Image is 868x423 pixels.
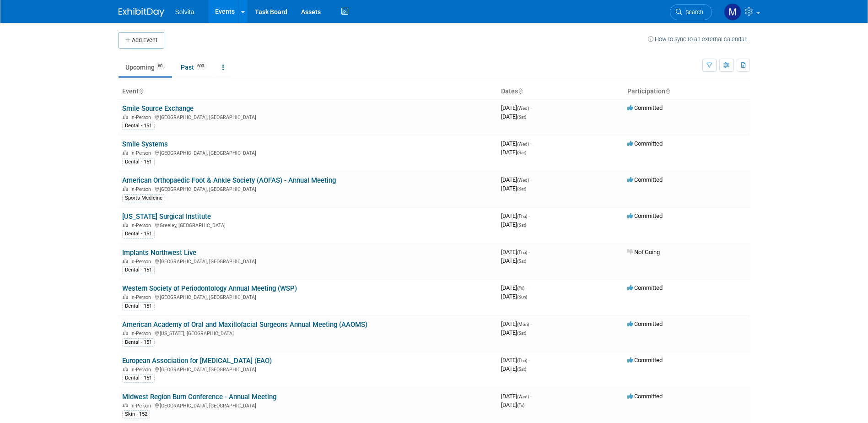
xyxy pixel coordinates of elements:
[530,393,532,400] span: -
[517,286,524,291] span: (Fri)
[123,367,128,371] img: In-Person Event
[122,338,155,347] div: Dental - 151
[501,365,526,372] span: [DATE]
[130,403,154,409] span: In-Person
[648,36,750,43] a: How to sync to an external calendar...
[501,149,526,156] span: [DATE]
[501,212,530,219] span: [DATE]
[501,221,526,228] span: [DATE]
[130,294,154,300] span: In-Person
[122,401,494,409] div: [GEOGRAPHIC_DATA], [GEOGRAPHIC_DATA]
[122,185,494,192] div: [GEOGRAPHIC_DATA], [GEOGRAPHIC_DATA]
[122,176,336,184] a: American Orthopaedic Foot & Ankle Society (AOFAS) - Annual Meeting
[123,150,128,155] img: In-Person Event
[517,106,529,111] span: (Wed)
[155,63,165,70] span: 60
[517,250,527,255] span: (Thu)
[122,393,276,401] a: Midwest Region Burn Conference - Annual Meeting
[501,104,532,111] span: [DATE]
[130,150,154,156] span: In-Person
[122,293,494,300] div: [GEOGRAPHIC_DATA], [GEOGRAPHIC_DATA]
[528,212,530,219] span: -
[119,8,164,17] img: ExhibitDay
[517,367,526,372] span: (Sat)
[517,214,527,219] span: (Thu)
[501,140,532,147] span: [DATE]
[627,393,663,400] span: Committed
[627,140,663,147] span: Committed
[627,212,663,219] span: Committed
[122,410,150,418] div: Skin - 152
[123,222,128,227] img: In-Person Event
[139,87,143,95] a: Sort by Event Name
[517,322,529,327] span: (Mon)
[528,357,530,363] span: -
[122,266,155,274] div: Dental - 151
[517,141,529,146] span: (Wed)
[122,365,494,373] div: [GEOGRAPHIC_DATA], [GEOGRAPHIC_DATA]
[123,294,128,299] img: In-Person Event
[517,403,524,408] span: (Fri)
[518,87,523,95] a: Sort by Start Date
[122,104,194,113] a: Smile Source Exchange
[123,331,128,335] img: In-Person Event
[526,284,527,291] span: -
[517,178,529,183] span: (Wed)
[123,403,128,407] img: In-Person Event
[122,257,494,265] div: [GEOGRAPHIC_DATA], [GEOGRAPHIC_DATA]
[517,358,527,363] span: (Thu)
[501,401,524,408] span: [DATE]
[501,393,532,400] span: [DATE]
[122,221,494,228] div: Greeley, [GEOGRAPHIC_DATA]
[122,249,196,257] a: Implants Northwest Live
[627,249,660,255] span: Not Going
[530,104,532,111] span: -
[665,87,670,95] a: Sort by Participation Type
[501,257,526,264] span: [DATE]
[530,140,532,147] span: -
[517,394,529,399] span: (Wed)
[130,186,154,192] span: In-Person
[122,302,155,310] div: Dental - 151
[670,4,712,20] a: Search
[122,329,494,336] div: [US_STATE], [GEOGRAPHIC_DATA]
[122,230,155,238] div: Dental - 151
[497,84,624,99] th: Dates
[624,84,750,99] th: Participation
[517,186,526,191] span: (Sat)
[627,176,663,183] span: Committed
[175,8,194,16] span: Solvita
[119,84,497,99] th: Event
[627,284,663,291] span: Committed
[682,9,703,16] span: Search
[194,63,207,70] span: 603
[501,176,532,183] span: [DATE]
[528,249,530,255] span: -
[501,329,526,336] span: [DATE]
[517,114,526,119] span: (Sat)
[501,293,527,300] span: [DATE]
[130,367,154,373] span: In-Person
[123,259,128,263] img: In-Person Event
[122,357,272,365] a: European Association for [MEDICAL_DATA] (EAO)
[530,176,532,183] span: -
[122,374,155,382] div: Dental - 151
[130,331,154,336] span: In-Person
[123,114,128,119] img: In-Person Event
[501,357,530,363] span: [DATE]
[122,320,367,329] a: American Academy of Oral and Maxillofacial Surgeons Annual Meeting (AAOMS)
[122,212,211,221] a: [US_STATE] Surgical Institute
[517,259,526,264] span: (Sat)
[724,3,741,21] img: Matthew Burns
[501,185,526,192] span: [DATE]
[130,259,154,265] span: In-Person
[501,284,527,291] span: [DATE]
[517,150,526,155] span: (Sat)
[122,194,165,202] div: Sports Medicine
[501,113,526,120] span: [DATE]
[627,357,663,363] span: Committed
[174,59,214,76] a: Past603
[517,294,527,299] span: (Sun)
[122,113,494,120] div: [GEOGRAPHIC_DATA], [GEOGRAPHIC_DATA]
[122,122,155,130] div: Dental - 151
